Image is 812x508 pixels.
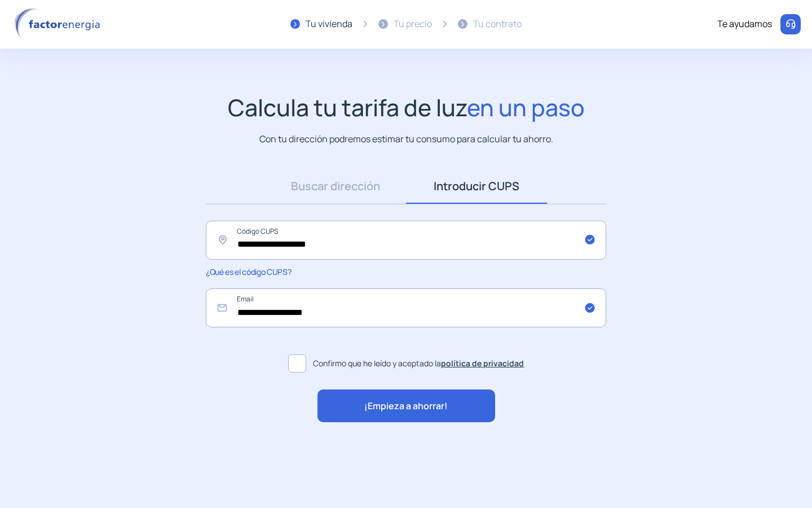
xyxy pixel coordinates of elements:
[206,266,291,277] span: ¿Qué es el código CUPS?
[11,8,107,41] img: logo factor
[313,357,524,370] span: Confirmo que he leído y aceptado la
[259,132,553,146] p: Con tu dirección podremos estimar tu consumo para calcular tu ahorro.
[364,399,448,414] span: ¡Empieza a ahorrar!
[473,17,522,32] div: Tu contrato
[394,17,432,32] div: Tu precio
[441,358,524,369] a: política de privacidad
[265,169,406,204] a: Buscar dirección
[228,94,585,121] h1: Calcula tu tarifa de luz
[717,17,772,32] div: Te ayudamos
[467,91,585,123] span: en un paso
[406,169,547,204] a: Introducir CUPS
[785,19,796,30] img: llamar
[306,17,352,32] div: Tu vivienda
